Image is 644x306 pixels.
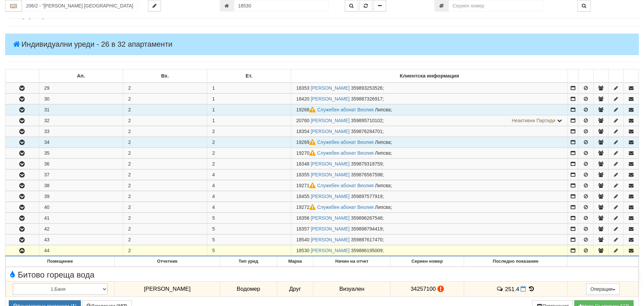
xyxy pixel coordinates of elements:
td: 34 [39,137,123,148]
td: : No sort applied, sorting is disabled [568,69,578,83]
td: Ет.: No sort applied, sorting is disabled [207,69,291,83]
span: Битово гореща вода [7,270,94,279]
span: Липсва [375,107,391,112]
td: 2 [123,191,207,202]
td: 37 [39,170,123,180]
a: [PERSON_NAME] [311,118,350,123]
td: 2 [123,245,207,256]
b: Клиентска информация [400,73,459,79]
span: Неактивни Партиди [512,118,555,123]
td: Друг [277,281,313,297]
th: Сериен номер [390,257,464,267]
span: 2 [212,161,215,167]
span: Партида № [296,96,309,102]
a: [PERSON_NAME] [311,129,350,134]
span: 251.4 [505,286,519,292]
td: 2 [123,180,207,191]
td: ; [291,245,568,256]
th: Марка [277,257,313,267]
td: ; [291,126,568,137]
span: История на забележките [496,286,505,292]
td: : No sort applied, sorting is disabled [624,69,639,83]
a: Служебен абонат Веолия [317,183,374,188]
th: Последно показание [464,257,567,267]
span: Липсва [375,139,391,145]
span: 359886195009 [351,248,382,253]
td: ; [291,159,568,169]
span: 4 [212,172,215,177]
span: Партида № [296,204,317,210]
th: Отчетник [115,257,220,267]
td: 2 [123,235,207,245]
span: История на показанията [528,286,535,292]
th: Начин на отчет [313,257,390,267]
span: Липсва [375,183,391,188]
a: [PERSON_NAME] [311,85,350,91]
span: 1 [212,107,215,112]
span: 359876567598 [351,172,382,177]
span: 1 [212,96,215,102]
a: Служебен абонат Веолия [317,139,374,145]
b: Ет. [246,73,253,79]
span: Партида № [296,248,309,253]
td: Водомер [220,281,277,297]
span: Партида № [296,139,317,145]
span: 359876284701 [351,129,382,134]
a: [PERSON_NAME] [311,96,350,102]
td: 31 [39,105,123,115]
a: [PERSON_NAME] [311,172,350,177]
span: 4 [212,194,215,199]
span: Партида № [296,237,309,242]
a: Служебен абонат Веолия [317,150,374,156]
td: 39 [39,191,123,202]
td: ; [291,180,568,191]
span: Липсва [375,204,391,210]
span: Партида № [296,150,317,156]
td: 2 [123,83,207,93]
td: ; [291,191,568,202]
h4: Индивидуални уреди - 26 в 32 апартаменти [5,34,639,55]
span: 359898794419 [351,226,382,232]
span: Партида № [296,118,309,123]
td: 2 [123,224,207,234]
a: [PERSON_NAME] [311,161,350,167]
td: Клиентска информация: No sort applied, sorting is disabled [291,69,568,83]
span: 359897577919 [351,194,382,199]
td: 44 [39,245,123,256]
td: 2 [123,115,207,126]
a: [PERSON_NAME] [311,215,350,221]
span: Партида № [296,107,317,112]
a: [PERSON_NAME] [311,226,350,232]
td: 2 [123,159,207,169]
td: 30 [39,94,123,104]
td: 43 [39,235,123,245]
span: 1 [212,118,215,123]
td: Визуален [313,281,390,297]
td: 2 [123,213,207,223]
span: 359895710102 [351,118,382,123]
a: Служебен абонат Веолия [317,107,374,112]
td: 38 [39,180,123,191]
td: ; [291,83,568,93]
td: 40 [39,202,123,213]
td: 2 [123,126,207,137]
td: 33 [39,126,123,137]
td: 42 [39,224,123,234]
span: 34257100 [410,286,436,292]
span: 359893253526 [351,85,382,91]
td: ; [291,115,568,126]
span: 2 [212,139,215,145]
td: 2 [123,94,207,104]
button: Операции [586,283,620,295]
td: ; [291,137,568,148]
td: 35 [39,148,123,158]
a: Служебен абонат Веолия [317,204,374,210]
span: 5 [212,248,215,253]
td: : No sort applied, sorting is disabled [5,69,39,83]
td: ; [291,148,568,158]
i: Нов Отчет към 29/09/2025 [521,286,526,292]
th: Тип уред [220,257,277,267]
span: Партида № [296,215,309,221]
td: 2 [123,148,207,158]
span: Партида № [296,183,317,188]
